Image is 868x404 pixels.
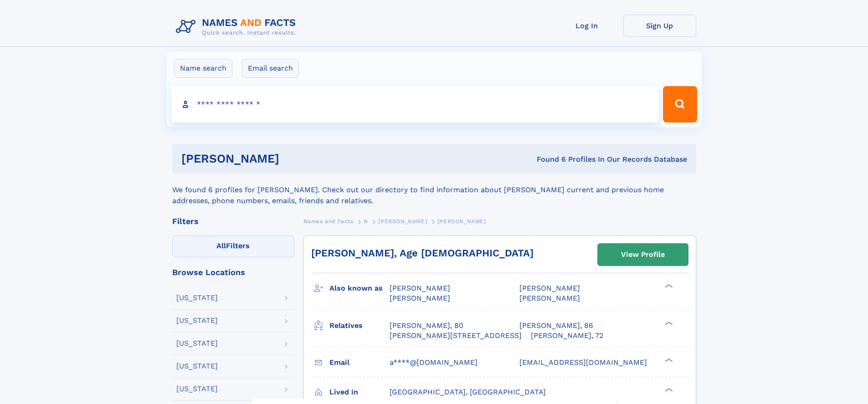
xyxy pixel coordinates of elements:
[519,321,593,331] a: [PERSON_NAME], 86
[598,244,688,266] a: View Profile
[303,215,354,227] a: Names and Facts
[172,268,294,276] div: Browse Locations
[550,15,623,37] a: Log In
[242,59,299,78] label: Email search
[531,331,603,341] a: [PERSON_NAME], 72
[663,387,673,393] div: ❯
[216,241,226,250] span: All
[174,59,232,78] label: Name search
[171,86,659,123] input: search input
[176,317,218,324] div: [US_STATE]
[329,281,390,296] h3: Also known as
[519,358,647,367] span: [EMAIL_ADDRESS][DOMAIN_NAME]
[172,235,294,257] label: Filters
[176,363,218,370] div: [US_STATE]
[378,215,427,227] a: [PERSON_NAME]
[329,384,390,400] h3: Lived in
[623,15,696,37] a: Sign Up
[329,355,390,370] h3: Email
[663,86,697,123] button: Search Button
[663,320,673,326] div: ❯
[181,153,408,164] h1: [PERSON_NAME]
[364,215,368,227] a: N
[437,218,486,225] span: [PERSON_NAME]
[172,174,696,206] div: We found 6 profiles for [PERSON_NAME]. Check out our directory to find information about [PERSON_...
[390,331,522,341] a: [PERSON_NAME][STREET_ADDRESS]
[172,15,303,39] img: Logo Names and Facts
[519,294,580,302] span: [PERSON_NAME]
[172,217,294,225] div: Filters
[663,357,673,363] div: ❯
[390,388,546,396] span: [GEOGRAPHIC_DATA], [GEOGRAPHIC_DATA]
[390,294,450,302] span: [PERSON_NAME]
[364,218,368,225] span: N
[176,340,218,347] div: [US_STATE]
[176,385,218,393] div: [US_STATE]
[390,284,450,292] span: [PERSON_NAME]
[519,284,580,292] span: [PERSON_NAME]
[408,154,687,164] div: Found 6 Profiles In Our Records Database
[311,247,534,259] a: [PERSON_NAME], Age [DEMOGRAPHIC_DATA]
[329,318,390,333] h3: Relatives
[663,283,673,289] div: ❯
[378,218,427,225] span: [PERSON_NAME]
[390,321,463,331] a: [PERSON_NAME], 80
[621,244,665,265] div: View Profile
[176,294,218,302] div: [US_STATE]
